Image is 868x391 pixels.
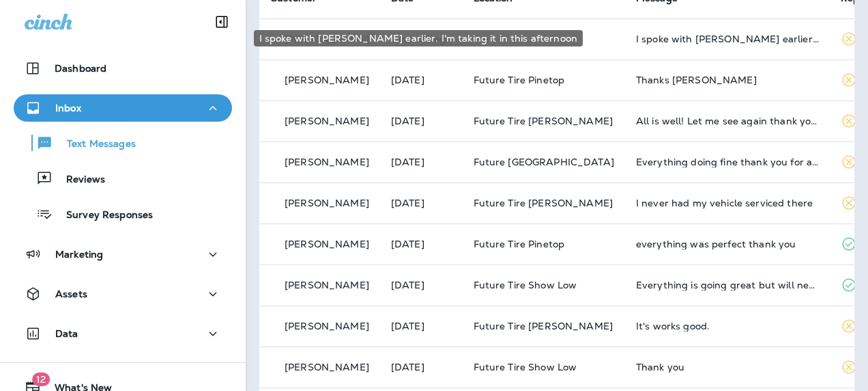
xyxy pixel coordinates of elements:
[474,115,613,127] span: Future Tire [PERSON_NAME]
[285,157,369,167] p: [PERSON_NAME]
[14,241,232,268] button: Marketing
[391,116,452,126] p: Aug 6, 2025 01:45 PM
[636,33,819,44] div: I spoke with Rex earlier. I'm taking it in this afternoon
[53,174,105,187] p: Reviews
[285,75,369,85] p: [PERSON_NAME]
[55,328,78,339] p: Data
[474,361,577,373] span: Future Tire Show Low
[14,55,232,82] button: Dashboard
[636,239,819,250] div: everything was perfect thank you
[14,164,232,193] button: Reviews
[474,156,614,168] span: Future [GEOGRAPHIC_DATA]
[285,239,369,250] p: [PERSON_NAME]
[391,280,452,291] p: Aug 6, 2025 10:22 AM
[636,280,819,291] div: Everything is going great but will need some snow tires for the winter keep in touch
[391,157,452,167] p: Aug 6, 2025 12:44 PM
[254,30,583,46] div: I spoke with [PERSON_NAME] earlier. I'm taking it in this afternoon
[391,321,452,332] p: Aug 6, 2025 08:52 AM
[285,321,369,332] p: [PERSON_NAME]
[636,198,819,208] div: I never had my vehicle serviced there
[53,209,153,222] p: Survey Responses
[391,198,452,208] p: Aug 6, 2025 11:31 AM
[14,280,232,308] button: Assets
[14,200,232,228] button: Survey Responses
[285,280,369,291] p: [PERSON_NAME]
[636,75,819,85] div: Thanks Rex
[391,362,452,373] p: Aug 6, 2025 08:26 AM
[636,362,819,373] div: Thank you
[32,373,50,386] span: 12
[474,279,577,291] span: Future Tire Show Low
[474,197,613,209] span: Future Tire [PERSON_NAME]
[636,116,819,126] div: All is well! Let me see again thank you so very much for the service you perform on repairing my ...
[636,321,819,332] div: It's works good.
[285,198,369,208] p: [PERSON_NAME]
[53,138,136,151] p: Text Messages
[474,74,565,86] span: Future Tire Pinetop
[14,94,232,122] button: Inbox
[391,75,452,85] p: Aug 6, 2025 04:01 PM
[474,238,565,250] span: Future Tire Pinetop
[474,320,613,332] span: Future Tire [PERSON_NAME]
[636,157,819,167] div: Everything doing fine thank you for asking will see you when I get enough miles on my truck
[391,239,452,250] p: Aug 6, 2025 11:28 AM
[55,63,106,74] p: Dashboard
[55,249,103,260] p: Marketing
[55,103,81,113] p: Inbox
[14,320,232,347] button: Data
[285,116,369,126] p: [PERSON_NAME]
[203,8,241,36] button: Collapse Sidebar
[14,129,232,157] button: Text Messages
[55,288,87,299] p: Assets
[285,362,369,373] p: [PERSON_NAME]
